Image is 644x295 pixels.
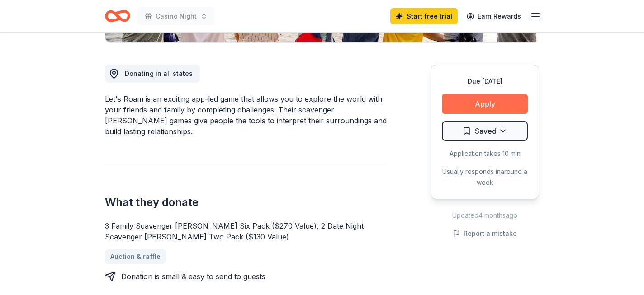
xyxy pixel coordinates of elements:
a: Home [105,5,130,27]
button: Casino Night [137,7,215,25]
a: Auction & raffle [105,249,166,264]
div: 3 Family Scavenger [PERSON_NAME] Six Pack ($270 Value), 2 Date Night Scavenger [PERSON_NAME] Two ... [105,220,387,242]
div: Due [DATE] [442,76,528,87]
div: Updated 4 months ago [431,210,539,221]
button: Apply [442,94,528,114]
span: Saved [475,125,497,137]
div: Usually responds in around a week [442,166,528,188]
a: Start free trial [390,8,458,24]
a: Earn Rewards [461,8,526,24]
button: Saved [442,121,528,141]
div: Donation is small & easy to send to guests [121,271,265,282]
button: Report a mistake [453,228,517,239]
div: Application takes 10 min [442,148,528,159]
div: Let's Roam is an exciting app-led game that allows you to explore the world with your friends and... [105,94,387,137]
h2: What they donate [105,195,387,210]
span: Donating in all states [125,70,193,77]
span: Casino Night [156,11,197,22]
